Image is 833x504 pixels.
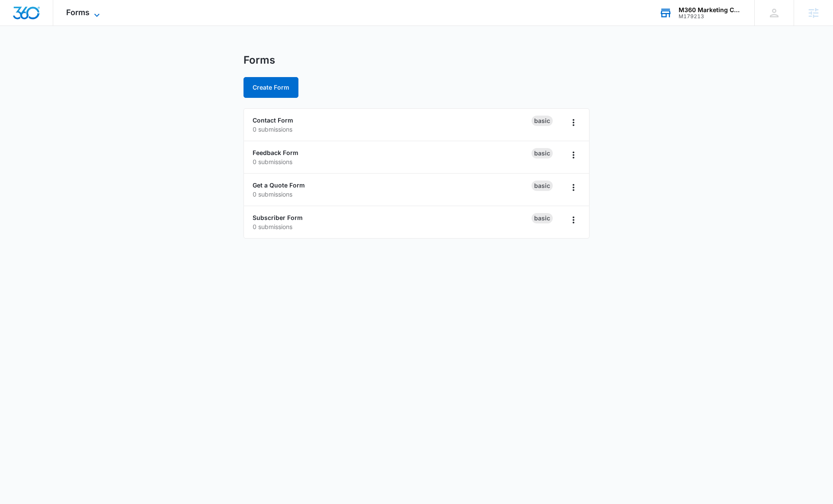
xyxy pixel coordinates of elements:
p: 0 submissions [253,222,532,231]
button: Overflow Menu [567,181,580,194]
p: 0 submissions [253,157,532,166]
div: account id [679,13,742,19]
p: 0 submissions [253,125,532,134]
div: Basic [532,213,553,223]
button: Overflow Menu [567,213,580,227]
div: Basic [532,116,553,126]
div: Basic [532,181,553,191]
span: Forms [66,8,90,17]
a: Feedback Form [253,149,298,156]
a: Subscriber Form [253,214,303,221]
button: Overflow Menu [567,116,580,129]
div: Basic [532,148,553,158]
a: Get a Quote Form [253,181,305,189]
button: Overflow Menu [567,148,580,162]
button: Create Form [243,77,298,98]
a: Contact Form [253,116,293,124]
div: account name [679,6,742,13]
h1: Forms [243,54,275,67]
p: 0 submissions [253,190,532,199]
